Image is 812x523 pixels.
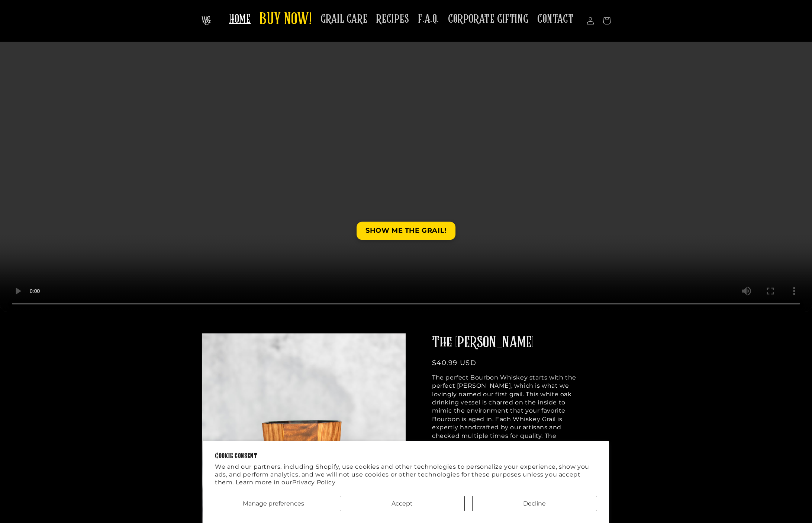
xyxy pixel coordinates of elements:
[202,16,211,25] img: The Whiskey Grail
[413,7,444,31] a: F.A.Q.
[357,222,455,240] a: SHOW ME THE GRAIL!
[418,12,439,26] span: F.A.Q.
[432,359,476,367] span: $40.99 USD
[316,7,372,31] a: GRAIL CARE
[533,7,578,31] a: CONTACT
[292,479,335,486] a: Privacy Policy
[537,12,574,26] span: CONTACT
[215,496,332,511] button: Manage preferences
[432,374,584,498] p: The perfect Bourbon Whiskey starts with the perfect [PERSON_NAME], which is what we lovingly name...
[432,333,584,352] h2: The [PERSON_NAME]
[215,453,597,460] h2: Cookie consent
[372,7,413,31] a: RECIPES
[376,12,409,26] span: RECIPES
[340,496,465,511] button: Accept
[260,10,312,30] span: BUY NOW!
[215,463,597,486] p: We and our partners, including Shopify, use cookies and other technologies to personalize your ex...
[444,7,533,31] a: CORPORATE GIFTING
[243,500,304,507] span: Manage preferences
[229,12,251,26] span: HOME
[472,496,597,511] button: Decline
[225,7,255,31] a: HOME
[448,12,528,26] span: CORPORATE GIFTING
[320,12,367,26] span: GRAIL CARE
[255,5,316,35] a: BUY NOW!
